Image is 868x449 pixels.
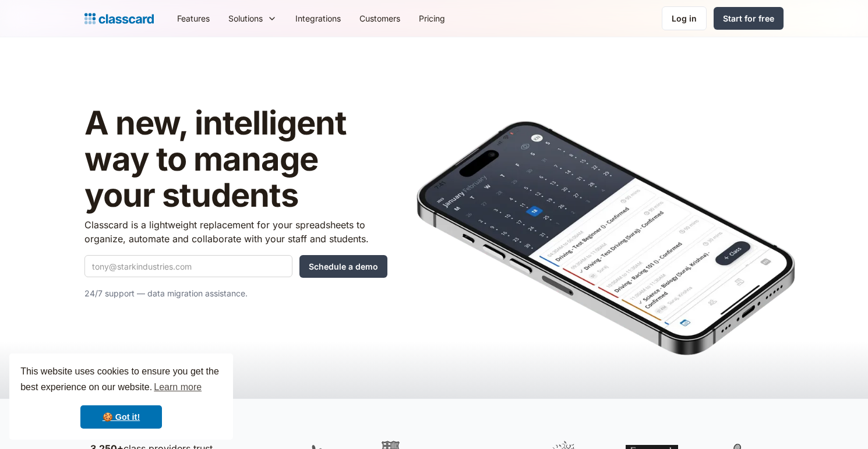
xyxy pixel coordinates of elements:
[662,6,707,30] a: Log in
[20,365,222,396] span: This website uses cookies to ensure you get the best experience on our website.
[9,353,233,440] div: cookieconsent
[80,405,162,429] a: dismiss cookie message
[219,5,286,31] div: Solutions
[84,255,387,278] form: Quick Demo Form
[152,379,203,396] a: learn more about cookies
[723,12,774,24] div: Start for free
[84,287,387,300] p: 24/7 support — data migration assistance.
[84,10,154,27] a: Logo
[168,5,219,31] a: Features
[299,255,387,278] input: Schedule a demo
[84,255,292,277] input: tony@starkindustries.com
[286,5,350,31] a: Integrations
[350,5,410,31] a: Customers
[672,12,697,24] div: Log in
[410,5,454,31] a: Pricing
[84,218,387,246] p: Classcard is a lightweight replacement for your spreadsheets to organize, automate and collaborat...
[84,105,387,213] h1: A new, intelligent way to manage your students
[228,12,263,24] div: Solutions
[714,7,784,30] a: Start for free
